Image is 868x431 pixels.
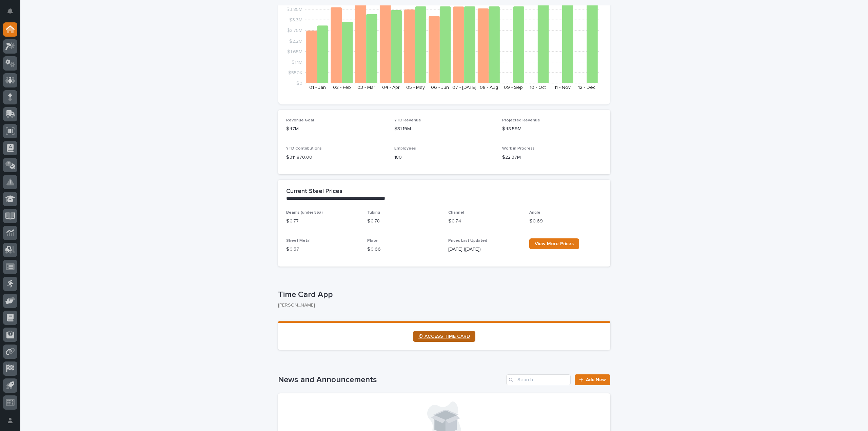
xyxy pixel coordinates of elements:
[309,85,326,90] text: 01 - Jan
[287,28,302,33] tspan: $2.75M
[502,146,535,151] span: Work in Progress
[502,125,602,133] p: $48.59M
[448,211,464,215] span: Channel
[357,85,375,90] text: 03 - Mar
[504,85,523,90] text: 09 - Sep
[367,246,440,253] p: $ 0.66
[278,290,608,300] p: Time Card App
[286,118,314,122] span: Revenue Goal
[286,188,342,195] h2: Current Steel Prices
[502,154,602,161] p: $22.37M
[529,238,579,249] a: View More Prices
[367,239,378,243] span: Plate
[3,4,17,18] button: Notifications
[333,85,351,90] text: 02 - Feb
[394,118,421,122] span: YTD Revenue
[448,246,521,253] p: [DATE] ([DATE])
[448,218,521,225] p: $ 0.74
[286,211,323,215] span: Beams (under 55#)
[413,331,475,342] a: ⏲ ACCESS TIME CARD
[286,218,359,225] p: $ 0.77
[554,85,571,90] text: 11 - Nov
[286,146,322,151] span: YTD Contributions
[506,374,571,385] input: Search
[287,7,302,12] tspan: $3.85M
[289,39,302,43] tspan: $2.2M
[502,118,540,122] span: Projected Revenue
[578,85,595,90] text: 12 - Dec
[296,81,302,86] tspan: $0
[529,211,540,215] span: Angle
[288,70,302,75] tspan: $550K
[394,146,416,151] span: Employees
[287,49,302,54] tspan: $1.65M
[278,375,504,385] h1: News and Announcements
[286,246,359,253] p: $ 0.57
[530,85,546,90] text: 10 - Oct
[406,85,425,90] text: 05 - May
[575,374,610,385] a: Add New
[292,60,302,64] tspan: $1.1M
[278,302,605,308] p: [PERSON_NAME]
[286,154,386,161] p: $ 311,870.00
[382,85,400,90] text: 04 - Apr
[480,85,498,90] text: 08 - Aug
[286,239,311,243] span: Sheet Metal
[8,8,17,19] div: Notifications
[367,211,380,215] span: Tubing
[286,125,386,133] p: $47M
[535,241,574,246] span: View More Prices
[394,154,494,161] p: 180
[431,85,449,90] text: 06 - Jun
[418,334,470,339] span: ⏲ ACCESS TIME CARD
[289,18,302,22] tspan: $3.3M
[367,218,440,225] p: $ 0.78
[586,377,606,382] span: Add New
[448,239,487,243] span: Prices Last Updated
[452,85,476,90] text: 07 - [DATE]
[529,218,602,225] p: $ 0.69
[394,125,494,133] p: $31.19M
